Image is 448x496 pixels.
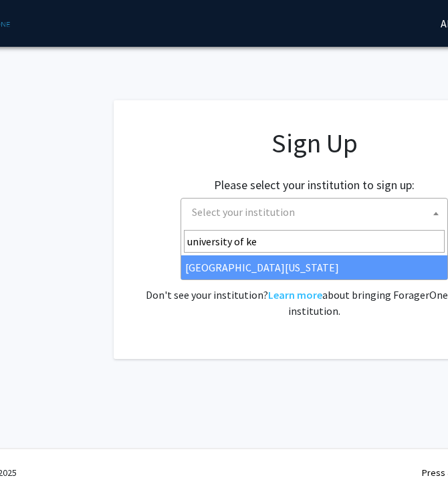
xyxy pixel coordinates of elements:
[192,205,295,219] span: Select your institution
[268,288,322,301] a: Learn more about bringing ForagerOne to your institution
[181,255,447,279] li: [GEOGRAPHIC_DATA][US_STATE]
[181,198,448,228] span: Select your institution
[214,178,415,193] h2: Please select your institution to sign up:
[187,199,447,226] span: Select your institution
[184,230,445,253] input: Search
[10,436,57,486] iframe: Chat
